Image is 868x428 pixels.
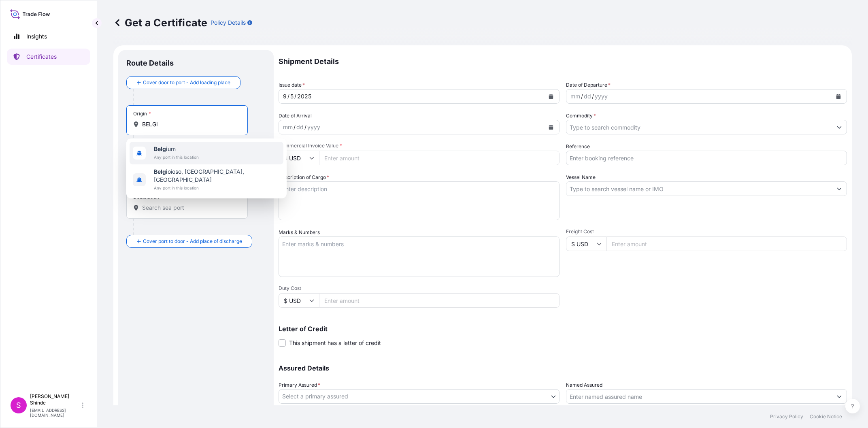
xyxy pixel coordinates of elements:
[279,381,320,389] span: Primary Assured
[30,393,80,406] p: [PERSON_NAME] Shinde
[16,401,21,409] span: S
[570,92,581,101] div: month,
[279,112,312,120] span: Date of Arrival
[566,173,596,181] label: Vessel Name
[566,143,590,151] label: Reference
[770,413,803,420] p: Privacy Policy
[594,92,608,101] div: year,
[154,168,280,184] span: oioso, [GEOGRAPHIC_DATA], [GEOGRAPHIC_DATA]
[279,173,329,181] label: Description of Cargo
[581,92,583,101] div: /
[279,285,560,292] span: Duty Cost
[566,151,847,165] input: Enter booking reference
[566,81,611,89] span: Date of Departure
[126,138,287,198] div: Show suggestions
[566,389,832,404] input: Assured Name
[154,184,280,192] span: Any port in this location
[306,122,321,132] div: year,
[294,92,296,101] div: /
[113,16,207,29] p: Get a Certificate
[279,365,847,371] p: Assured Details
[211,19,246,27] p: Policy Details
[279,81,305,89] span: Issue date
[279,143,560,149] span: Commercial Invoice Value
[279,50,847,73] p: Shipment Details
[566,112,596,120] label: Commodity
[154,145,199,153] span: um
[606,236,847,251] input: Enter amount
[304,122,306,132] div: /
[566,228,847,235] span: Freight Cost
[566,120,832,134] input: Type to search commodity
[30,408,80,417] p: [EMAIL_ADDRESS][DOMAIN_NAME]
[289,339,381,347] span: This shipment has a letter of credit
[154,145,168,152] b: Belgi
[26,32,47,40] p: Insights
[319,151,560,165] input: Enter amount
[296,92,312,101] div: year,
[832,389,847,404] button: Show suggestions
[592,92,594,101] div: /
[279,326,847,332] p: Letter of Credit
[832,181,847,196] button: Show suggestions
[126,58,174,68] p: Route Details
[289,92,294,101] div: day,
[545,121,557,134] button: Calendar
[282,392,348,400] span: Select a primary assured
[154,168,168,175] b: Belgi
[282,122,294,132] div: month,
[810,413,842,420] p: Cookie Notice
[832,90,845,103] button: Calendar
[279,228,320,236] label: Marks & Numbers
[319,293,560,308] input: Enter amount
[545,90,557,103] button: Calendar
[282,92,287,101] div: month,
[832,120,847,134] button: Show suggestions
[133,111,151,117] div: Origin
[566,381,602,389] label: Named Assured
[143,237,242,245] span: Cover port to door - Add place of discharge
[143,79,230,87] span: Cover door to port - Add loading place
[287,92,289,101] div: /
[154,153,199,161] span: Any port in this location
[142,204,238,212] input: Destination
[142,120,238,128] input: Origin
[566,181,832,196] input: Type to search vessel name or IMO
[583,92,592,101] div: day,
[294,122,296,132] div: /
[296,122,304,132] div: day,
[26,53,57,61] p: Certificates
